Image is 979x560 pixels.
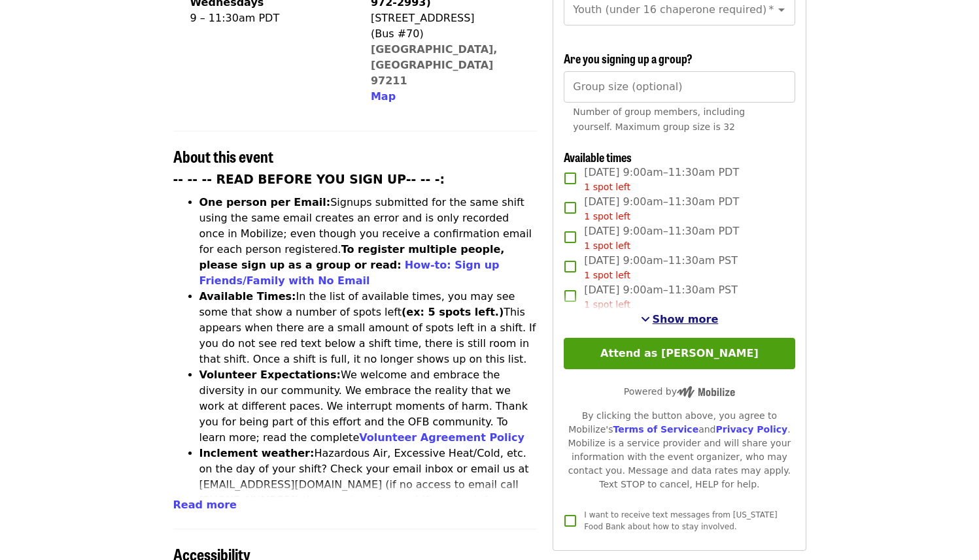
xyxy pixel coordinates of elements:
[613,424,698,435] a: Terms of Service
[199,243,505,271] strong: To register multiple people, please sign up as a group or read:
[190,10,345,26] div: 9 – 11:30am PDT
[402,306,504,318] strong: (ex: 5 spots left.)
[199,289,538,367] li: In the list of available times, you may see some that show a number of spots left This appears wh...
[371,90,396,103] span: Map
[371,26,526,42] div: (Bus #70)
[173,173,445,186] strong: -- -- -- READ BEFORE YOU SIGN UP-- -- -:
[641,312,719,327] button: See more timeslots
[199,369,341,381] strong: Volunteer Expectations:
[584,282,738,312] span: [DATE] 9:00am–11:30am PST
[624,386,735,397] span: Powered by
[584,211,630,222] span: 1 spot left
[199,447,315,459] strong: Inclement weather:
[199,259,500,287] a: How-to: Sign up Friends/Family with No Email
[199,446,538,524] li: Hazardous Air, Excessive Heat/Cold, etc. on the day of your shift? Check your email inbox or emai...
[584,194,739,223] span: [DATE] 9:00am–11:30am PDT
[584,240,630,251] span: 1 spot left
[584,299,630,310] span: 1 spot left
[584,270,630,280] span: 1 spot left
[677,386,735,398] img: Powered by Mobilize
[653,313,719,325] span: Show more
[584,165,739,194] span: [DATE] 9:00am–11:30am PDT
[199,367,538,446] li: We welcome and embrace the diversity in our community. We embrace the reality that we work at dif...
[199,290,296,303] strong: Available Times:
[564,50,693,67] span: Are you signing up a group?
[584,510,777,531] span: I want to receive text messages from [US_STATE] Food Bank about how to stay involved.
[199,195,538,289] li: Signups submitted for the same shift using the same email creates an error and is only recorded o...
[564,148,632,165] span: Available times
[359,431,524,444] a: Volunteer Agreement Policy
[564,409,795,491] div: By clicking the button above, you agree to Mobilize's and . Mobilize is a service provider and wi...
[564,338,795,369] button: Attend as [PERSON_NAME]
[772,1,791,19] button: Open
[573,107,745,132] span: Number of group members, including yourself. Maximum group size is 32
[371,43,498,87] a: [GEOGRAPHIC_DATA], [GEOGRAPHIC_DATA] 97211
[584,253,738,282] span: [DATE] 9:00am–11:30am PST
[173,497,237,513] button: Read more
[173,499,237,511] span: Read more
[584,182,630,192] span: 1 spot left
[199,196,331,208] strong: One person per Email:
[564,71,795,103] input: [object Object]
[371,10,526,26] div: [STREET_ADDRESS]
[584,223,739,253] span: [DATE] 9:00am–11:30am PDT
[371,89,396,105] button: Map
[715,424,787,435] a: Privacy Policy
[173,144,273,167] span: About this event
